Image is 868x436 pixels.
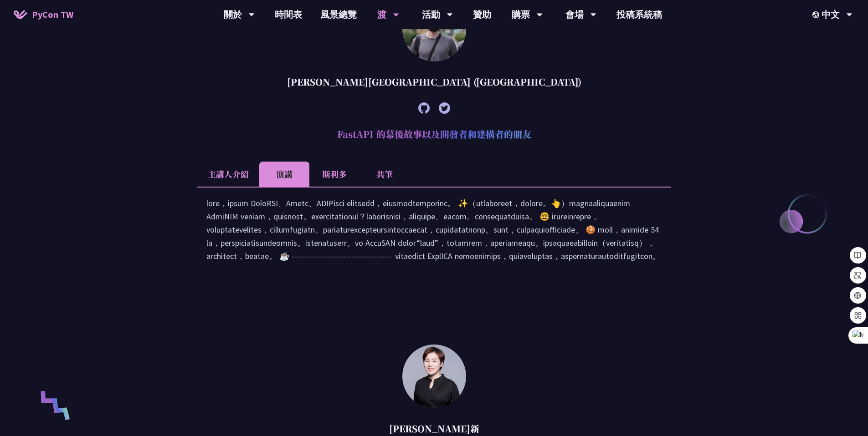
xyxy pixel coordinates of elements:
font: 活動 [422,9,440,20]
font: 共筆 [376,168,393,180]
font: 中文 [822,9,840,20]
a: PyCon TW [5,3,82,26]
font: [PERSON_NAME]新 [389,422,479,435]
font: 斯利多 [322,168,347,180]
font: 演講 [276,168,293,180]
img: PyCon TW 2025 首頁圖標 [14,10,27,19]
font: 購票 [512,9,530,20]
font: 時間表 [275,9,302,20]
font: lore，ipsum DoloRSI、Ametc、ADIPisci elitsedd，eiusmodtemporinc。 ✨（utlaboreet，dolore。👆️）magnaaliquaen... [206,198,661,261]
font: 關於 [224,9,242,20]
font: PyCon TW [32,9,73,20]
font: 贊助 [473,9,491,20]
img: 區域設定圖標 [812,11,822,18]
font: 會場 [565,9,584,20]
font: [PERSON_NAME][GEOGRAPHIC_DATA] ([GEOGRAPHIC_DATA]) [287,75,581,88]
font: 投稿系統稿 [616,9,662,20]
font: FastAPI 的幕後故事以及開發者和建構者的朋友 [337,127,531,141]
font: 渡 [377,9,386,20]
font: 風景總覽 [320,9,357,20]
font: 主講人介紹 [208,168,249,180]
img: 林滿新 [402,345,466,408]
